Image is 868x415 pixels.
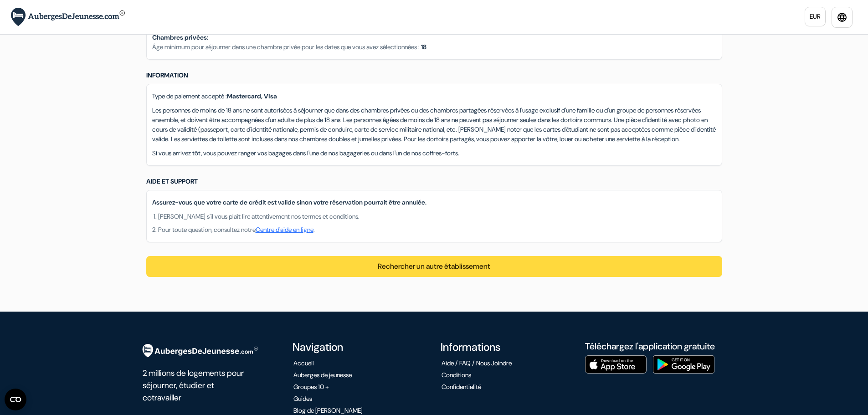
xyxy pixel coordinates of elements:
li: Pour toute question, consultez notre . [158,225,716,235]
a: Auberges de jeunesse [293,371,352,379]
h4: Navigation [293,341,426,354]
a: EUR [805,7,826,26]
a: Accueil [293,359,314,367]
img: AubergesDeJeunesse.com [11,8,125,26]
img: AubergesDeJeunesse.com.svg [136,337,262,364]
p: Si vous arrivez tôt, vous pouvez ranger vos bagages dans l'une de nos bagageries ou dans l'un de ... [152,149,716,158]
a: language [832,7,853,28]
span: Âge minimum pour séjourner dans une chambre privée pour les dates que vous avez sélectionnées : [152,43,420,51]
a: Aide / FAQ / Nous Joindre [442,359,512,367]
span: Aide et support [146,177,198,185]
h4: Informations [441,341,574,354]
a: Centre d'aide en ligne [256,225,313,234]
i: language [837,12,847,23]
b: Chambres privées: [152,33,208,41]
a: Téléchargez l'application gratuite [585,340,715,352]
p: 2 millions de logements pour séjourner, étudier et cotravailler [143,364,247,404]
button: CMP-Widget öffnen [5,389,26,410]
span: Information [146,71,188,79]
b: Mastercard, Visa [227,92,277,100]
p: Type de paiement accepté : [152,92,716,101]
li: [PERSON_NAME] s'il vous plaît lire attentivement nos termes et conditions. [158,212,716,221]
a: Conditions [442,371,471,379]
p: Assurez-vous que votre carte de crédit est valide sinon votre réservation pourrait être annulée. [152,198,716,207]
p: Les personnes de moins de 18 ans ne sont autorisées à séjourner que dans des chambres privées ou ... [152,106,716,144]
a: Groupes 10 + [293,383,329,391]
a: Guides [293,395,312,403]
span: 18 [421,43,426,51]
a: Confidentialité [442,383,481,391]
a: Blog de [PERSON_NAME] [293,406,363,415]
a: Rechercher un autre établissement [378,261,490,271]
img: Téléchargez l'application gratuite [585,355,647,374]
img: Téléchargez l'application gratuite [653,355,714,374]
